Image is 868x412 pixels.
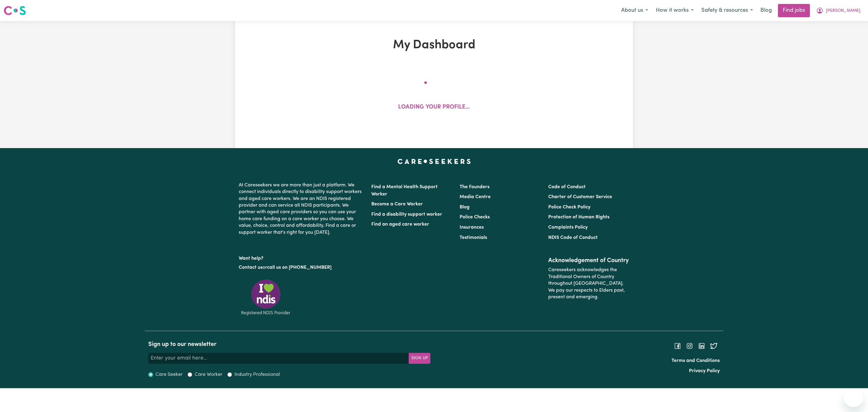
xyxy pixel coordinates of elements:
[778,4,810,17] a: Find jobs
[460,185,489,189] a: The Founders
[148,353,409,364] input: Enter your email here...
[371,185,438,197] a: Find a Mental Health Support Worker
[548,264,629,303] p: Careseekers acknowledges the Traditional Owners of Country throughout [GEOGRAPHIC_DATA]. We pay o...
[812,4,864,17] button: My Account
[844,388,863,407] iframe: Button to launch messaging window, conversation in progress
[757,4,775,17] a: Blog
[548,235,598,240] a: NDIS Code of Conduct
[460,195,491,199] a: Media Centre
[548,257,629,264] h2: Acknowledgement of Country
[371,222,429,227] a: Find an aged care worker
[826,8,860,14] span: [PERSON_NAME]
[617,4,652,17] button: About us
[460,225,484,230] a: Insurances
[371,202,423,207] a: Become a Care Worker
[239,179,364,238] p: At Careseekers we are more than just a platform. We connect individuals directly to disability su...
[671,358,720,363] a: Terms and Conditions
[652,4,697,17] button: How it works
[548,185,586,189] a: Code of Conduct
[697,4,757,17] button: Safety & resources
[4,4,26,17] a: Careseekers logo
[689,369,720,373] a: Privacy Policy
[4,5,26,16] img: Careseekers logo
[674,344,681,348] a: Follow Careseekers on Facebook
[460,215,490,220] a: Police Checks
[710,344,717,348] a: Follow Careseekers on Twitter
[371,212,442,217] a: Find a disability support worker
[239,265,263,270] a: Contact us
[548,225,588,230] a: Complaints Policy
[267,265,332,270] a: call us on [PHONE_NUMBER]
[239,253,364,262] p: Want help?
[234,371,280,378] label: Industry Professional
[548,205,590,210] a: Police Check Policy
[156,371,183,378] label: Care Seeker
[195,371,222,378] label: Care Worker
[398,103,470,112] p: Loading your profile...
[239,278,293,316] img: Registered NDIS provider
[548,195,612,199] a: Charter of Customer Service
[305,38,563,52] h1: My Dashboard
[460,205,470,210] a: Blog
[148,341,430,348] h2: Sign up to our newsletter
[409,353,430,364] button: Subscribe
[548,215,609,220] a: Protection of Human Rights
[698,344,705,348] a: Follow Careseekers on LinkedIn
[686,344,693,348] a: Follow Careseekers on Instagram
[398,159,471,164] a: Careseekers home page
[460,235,487,240] a: Testimonials
[239,262,364,273] p: or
